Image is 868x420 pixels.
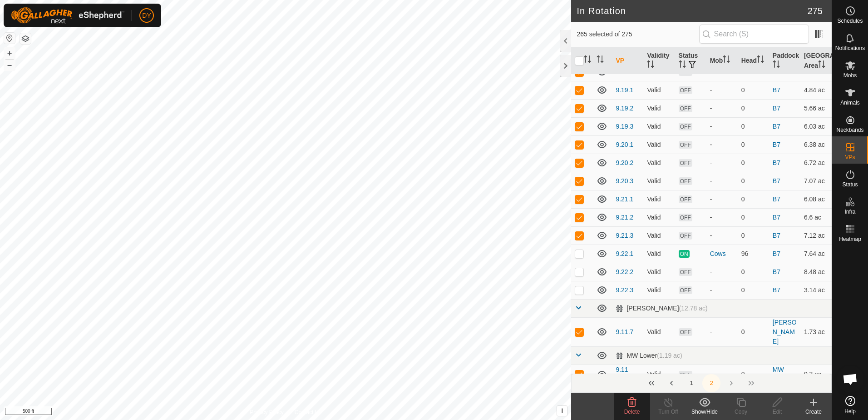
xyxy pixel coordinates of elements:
[679,286,692,294] span: OFF
[773,62,780,69] p-sorticon: Activate to sort
[643,317,675,346] td: Valid
[710,249,734,259] div: Cows
[773,68,780,75] a: B7
[642,374,661,392] button: First Page
[845,155,855,160] span: VPs
[679,159,692,167] span: OFF
[769,47,800,75] th: Paddock
[710,267,734,277] div: -
[773,319,797,345] a: [PERSON_NAME]
[800,208,832,226] td: 6.6 ac
[800,245,832,263] td: 7.64 ac
[675,47,706,75] th: Status
[710,327,734,337] div: -
[842,182,858,187] span: Status
[773,214,780,221] a: B7
[616,328,633,335] a: 9.11.7
[773,123,780,130] a: B7
[643,190,675,208] td: Valid
[616,366,629,383] a: 9.11 Bulls
[837,18,863,24] span: Schedules
[773,141,780,148] a: B7
[643,47,675,75] th: Validity
[800,99,832,117] td: 5.66 ac
[710,195,734,204] div: -
[643,281,675,299] td: Valid
[710,158,734,168] div: -
[616,86,633,94] a: 9.19.1
[657,352,682,359] span: (1.19 ac)
[738,117,769,135] td: 0
[4,48,15,59] button: +
[702,374,720,392] button: 2
[616,250,633,257] a: 9.22.1
[616,159,633,166] a: 9.20.2
[710,370,734,379] div: -
[738,190,769,208] td: 0
[643,135,675,154] td: Valid
[738,47,769,75] th: Head
[662,374,681,392] button: Previous Page
[738,81,769,99] td: 0
[679,371,692,379] span: OFF
[643,81,675,99] td: Valid
[773,366,790,383] a: MW Lower
[612,47,643,75] th: VP
[11,7,124,24] img: Gallagher Logo
[643,263,675,281] td: Valid
[738,172,769,190] td: 0
[616,177,633,185] a: 9.20.3
[686,408,723,416] div: Show/Hide
[142,11,151,20] span: DY
[679,141,692,149] span: OFF
[818,62,825,69] p-sorticon: Activate to sort
[679,268,692,276] span: OFF
[800,263,832,281] td: 8.48 ac
[723,57,730,64] p-sorticon: Activate to sort
[773,268,780,275] a: B7
[738,226,769,245] td: 0
[844,409,856,414] span: Help
[643,117,675,135] td: Valid
[616,268,633,275] a: 9.22.2
[710,140,734,150] div: -
[4,33,15,44] button: Reset Map
[699,25,809,44] input: Search (S)
[643,245,675,263] td: Valid
[800,154,832,172] td: 6.72 ac
[616,195,633,203] a: 9.21.1
[800,317,832,346] td: 1.73 ac
[800,190,832,208] td: 6.08 ac
[738,281,769,299] td: 0
[643,154,675,172] td: Valid
[773,250,780,257] a: B7
[616,123,633,130] a: 9.19.3
[759,408,795,416] div: Edit
[679,328,692,336] span: OFF
[800,365,832,384] td: 0.3 ac
[723,408,759,416] div: Copy
[773,159,780,166] a: B7
[616,232,633,239] a: 9.21.3
[557,406,567,416] button: i
[679,62,686,69] p-sorticon: Activate to sort
[843,73,857,78] span: Mobs
[650,408,686,416] div: Turn Off
[643,172,675,190] td: Valid
[616,352,682,360] div: MW Lower
[839,236,861,242] span: Heatmap
[682,374,700,392] button: 1
[706,47,738,75] th: Mob
[679,177,692,185] span: OFF
[643,365,675,384] td: Valid
[624,409,640,415] span: Delete
[616,105,633,112] a: 9.19.2
[800,117,832,135] td: 6.03 ac
[710,213,734,222] div: -
[20,33,31,44] button: Map Layers
[679,195,692,203] span: OFF
[757,57,764,64] p-sorticon: Activate to sort
[616,141,633,148] a: 9.20.1
[710,231,734,240] div: -
[647,62,654,69] p-sorticon: Activate to sort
